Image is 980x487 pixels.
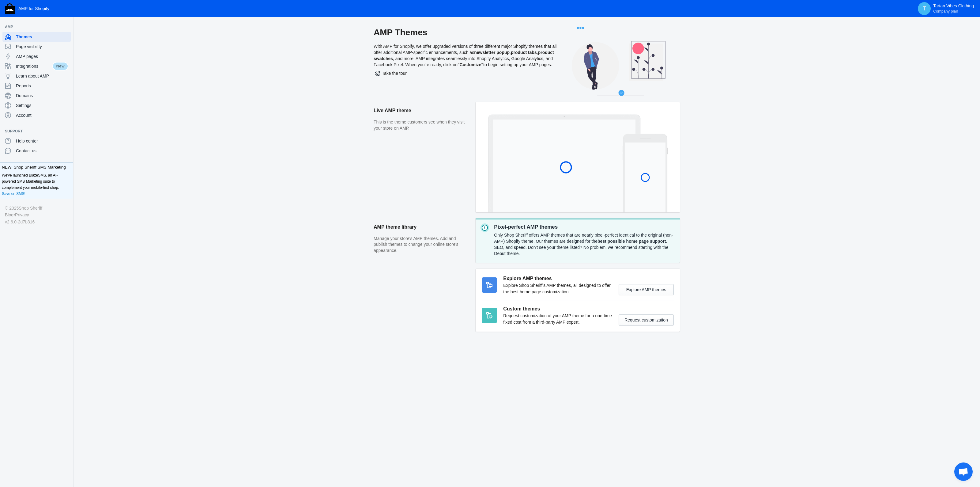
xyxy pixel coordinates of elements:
div: © 2025 [5,205,68,211]
button: Add a sales channel [62,26,72,28]
div: v2.6.0-2d7b316 [5,219,68,225]
b: product tabs [511,50,537,55]
a: Privacy [15,211,29,218]
a: Settings [2,101,71,110]
span: New [52,62,68,70]
a: Contact us [2,146,71,156]
h3: Custom themes [503,305,612,313]
a: IntegrationsNew [2,61,71,71]
h2: AMP theme library [374,219,469,236]
a: Blog [5,211,13,218]
span: T [921,6,927,12]
div: Only Shop Sheriff offers AMP themes that are nearly pixel-perfect identical to the original (non-... [494,231,675,258]
span: Help center [16,138,68,144]
button: Explore AMP themes [619,284,674,295]
span: Themes [16,34,68,40]
button: Add a sales channel [62,130,72,132]
b: product swatches [374,50,554,61]
h2: Live AMP theme [374,102,469,119]
span: AMP for Shopify [18,6,49,11]
span: Take the tour [375,71,407,76]
span: Reports [16,83,68,89]
span: Integrations [16,63,52,69]
b: "Customize" [458,62,483,67]
h3: Explore AMP themes [503,275,612,282]
span: Learn about AMP [16,73,68,79]
a: Account [2,110,71,120]
p: Request customization of your AMP theme for a one-time fixed cost from a third-party AMP expert. [503,313,612,325]
div: • [5,211,68,218]
a: Save on SMS! [2,191,25,197]
p: Manage your store's AMP themes. Add and publish themes to change your online store's appearance. [374,236,469,254]
span: AMP pages [16,53,68,59]
a: Learn about AMP [2,71,71,81]
p: This is the theme customers see when they visit your store on AMP. [374,119,469,131]
button: Request customization [619,314,674,325]
div: Open chat [954,462,973,481]
img: Shop Sheriff Logo [5,3,15,14]
div: With AMP for Shopify, we offer upgraded versions of three different major Shopify themes that all... [374,27,557,102]
p: Pixel-perfect AMP themes [494,223,675,231]
b: newsletter popup [474,50,510,55]
strong: best possible home page support [597,239,666,244]
span: Page visibility [16,44,68,50]
span: Account [16,112,68,118]
p: Explore Shop Sheriff's AMP themes, all designed to offer the best home page customization. [503,282,612,295]
a: Reports [2,81,71,91]
h2: AMP Themes [374,27,557,38]
img: Laptop frame [488,114,641,212]
button: Take the tour [374,68,408,79]
a: Shop Sheriff [19,205,42,211]
a: AMP pages [2,51,71,61]
span: Support [5,128,62,134]
span: Contact us [16,148,68,154]
img: Mobile frame [623,134,668,212]
span: Company plan [933,9,958,14]
a: Page visibility [2,42,71,51]
span: Domains [16,93,68,99]
a: Themes [2,32,71,42]
a: Domains [2,91,71,101]
span: Settings [16,102,68,108]
span: AMP [5,24,62,30]
p: Tartan Vibes Clothing [933,3,974,14]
